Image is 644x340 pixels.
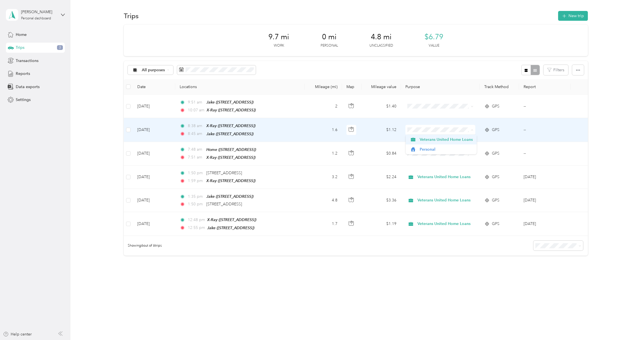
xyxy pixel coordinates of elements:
[175,79,305,95] th: Locations
[16,97,31,103] span: Settings
[492,174,499,180] span: GPS
[362,142,401,166] td: $0.84
[16,84,40,90] span: Data exports
[206,155,255,160] span: X-Ray ([STREET_ADDRESS])
[57,45,63,50] span: 3
[362,79,401,95] th: Mileage value
[124,13,139,19] h1: Trips
[417,197,471,203] span: Veterans United Home Loans
[492,127,499,133] span: GPS
[543,65,568,75] button: Filters
[492,221,499,227] span: GPS
[206,171,242,175] span: [STREET_ADDRESS]
[321,43,338,48] p: Personal
[519,212,570,236] td: Sep 2025
[342,79,362,95] th: Map
[206,132,254,136] span: Jake ([STREET_ADDRESS])
[133,79,175,95] th: Date
[16,45,24,50] span: Trips
[188,107,204,113] span: 10:07 am
[133,189,175,212] td: [DATE]
[188,123,204,129] span: 8:38 am
[3,331,32,337] button: Help center
[305,142,342,166] td: 1.2
[305,166,342,189] td: 3.2
[21,9,56,15] div: [PERSON_NAME]
[207,217,256,222] span: X-Ray ([STREET_ADDRESS])
[371,33,392,42] span: 4.8 mi
[492,197,499,203] span: GPS
[492,150,499,157] span: GPS
[420,137,473,143] span: Veterans United Home Loans
[133,142,175,166] td: [DATE]
[16,32,27,38] span: Home
[305,95,342,118] td: 2
[519,142,570,166] td: --
[16,58,38,64] span: Transactions
[188,201,204,207] span: 1:50 pm
[305,189,342,212] td: 4.8
[519,189,570,212] td: Sep 2025
[206,194,254,199] span: Jake ([STREET_ADDRESS])
[305,118,342,142] td: 1.6
[362,118,401,142] td: $1.12
[558,11,588,21] button: New trip
[362,212,401,236] td: $1.19
[424,33,443,42] span: $6.79
[206,147,256,152] span: Home ([STREET_ADDRESS])
[305,79,342,95] th: Mileage (mi)
[206,123,255,128] span: X-Ray ([STREET_ADDRESS])
[188,154,204,160] span: 7:51 am
[613,309,644,340] iframe: Everlance-gr Chat Button Frame
[207,108,256,112] span: X-Ray ([STREET_ADDRESS])
[369,43,393,48] p: Unclassified
[362,166,401,189] td: $2.24
[305,212,342,236] td: 1.7
[206,202,242,206] span: [STREET_ADDRESS]
[362,95,401,118] td: $1.40
[188,178,204,184] span: 1:59 pm
[142,68,165,72] span: All purposes
[21,17,51,20] div: Personal dashboard
[188,194,204,200] span: 1:35 pm
[188,170,204,176] span: 1:50 pm
[519,79,570,95] th: Report
[133,166,175,189] td: [DATE]
[429,43,439,48] p: Value
[322,33,337,42] span: 0 mi
[268,33,289,42] span: 9.7 mi
[133,95,175,118] td: [DATE]
[188,146,204,153] span: 7:48 am
[188,225,205,231] span: 12:55 pm
[133,212,175,236] td: [DATE]
[124,243,162,248] span: Showing 6 out of 6 trips
[188,217,205,223] span: 12:48 pm
[420,146,473,152] span: Personal
[401,79,480,95] th: Purpose
[16,71,30,77] span: Reports
[480,79,519,95] th: Track Method
[207,226,254,230] span: Jake ([STREET_ADDRESS])
[362,189,401,212] td: $3.36
[417,174,471,180] span: Veterans United Home Loans
[206,100,254,104] span: Jake ([STREET_ADDRESS])
[519,166,570,189] td: Sep 2025
[188,131,204,137] span: 8:45 am
[417,221,471,227] span: Veterans United Home Loans
[519,95,570,118] td: --
[133,118,175,142] td: [DATE]
[492,103,499,109] span: GPS
[188,99,204,105] span: 9:51 am
[519,118,570,142] td: --
[274,43,284,48] p: Work
[206,178,255,183] span: X-Ray ([STREET_ADDRESS])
